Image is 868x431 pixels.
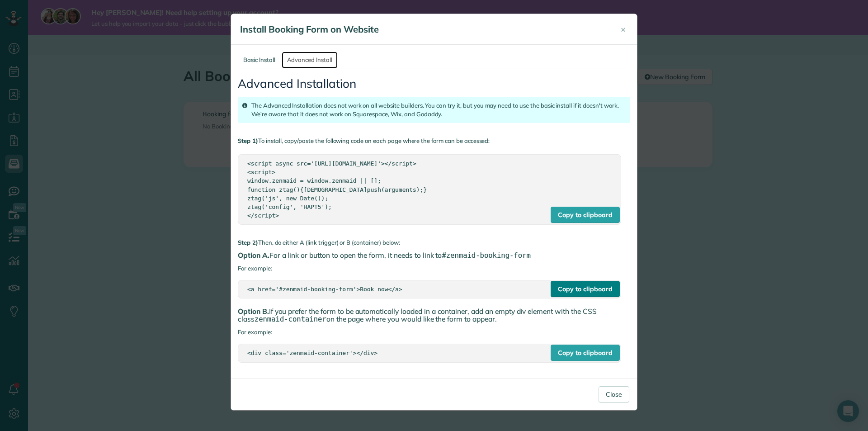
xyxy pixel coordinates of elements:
[238,239,258,246] strong: Step 2)
[255,315,326,323] span: zenmaid-container
[247,285,612,294] div: <a href='#zenmaid-booking-form'>Book now</a>
[599,386,629,403] button: Close
[238,137,258,144] strong: Step 1)
[240,23,606,36] h4: Install Booking Form on Website
[238,251,630,260] h4: For a link or button to open the form, it needs to link to
[551,207,619,223] div: Copy to clipboard
[551,345,619,361] div: Copy to clipboard
[442,251,530,260] span: #zenmaid-booking-form
[238,97,630,123] div: The Advanced Installation does not work on all website builders. You can try it, but you may need...
[551,281,619,297] div: Copy to clipboard
[238,68,630,372] div: For example: For example:
[238,137,630,145] p: To install, copy/paste the following code on each page where the form can be accessed:
[247,349,612,357] div: <div class='zenmaid-container'></div>
[238,307,269,316] span: Option B.
[238,77,630,90] h3: Advanced Installation
[238,251,269,260] span: Option A.
[621,24,626,34] span: ×
[238,238,630,247] p: Then, do either A (link trigger) or B (container) below:
[247,159,612,219] div: <script async src='[URL][DOMAIN_NAME]'></script> <script> window.zenmaid = window.zenmaid || []; ...
[238,308,630,323] h4: If you prefer the form to be automatically loaded in a container, add an empty div element with t...
[614,19,632,40] button: Close
[238,52,281,68] a: Basic Install
[282,52,338,68] a: Advanced Install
